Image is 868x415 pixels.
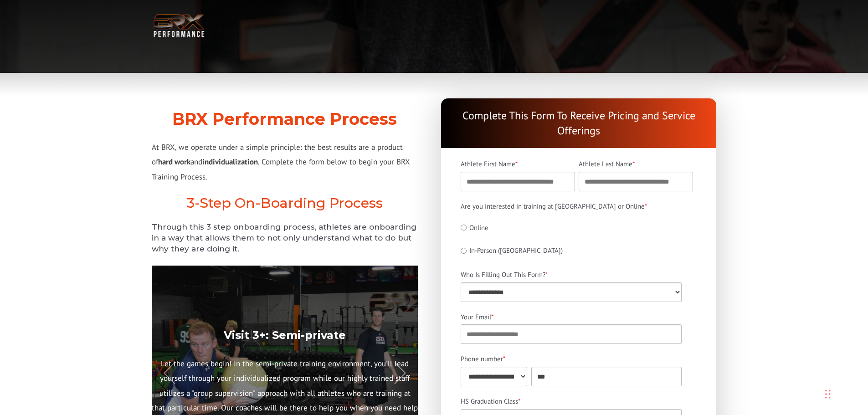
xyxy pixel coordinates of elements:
span: Athlete Last Name [579,159,632,168]
span: Your Email [461,313,491,321]
div: Drag [825,380,831,408]
h2: 3-Step On-Boarding Process [152,195,418,211]
span: Who Is Filling Out This Form? [461,270,545,279]
h2: BRX Performance Process [152,109,418,129]
span: HS Graduation Class [461,397,518,405]
h5: Through this 3 step onboarding process, athletes are onboarding in a way that allows them to not ... [152,222,418,254]
div: Complete This Form To Receive Pricing and Service Offerings [441,98,716,148]
input: In-Person ([GEOGRAPHIC_DATA]) [461,248,467,254]
span: Online [469,223,488,232]
strong: Visit 3+: Semi-private [224,328,346,341]
span: . Complete the form below to begin your BRX Training Process. [152,157,410,181]
span: Are you interested in training at [GEOGRAPHIC_DATA] or Online [461,202,645,210]
span: Athlete First Name [461,159,515,168]
span: At BRX, we operate under a simple principle: the best results are a product of [152,142,403,167]
span: and [190,157,202,167]
strong: hard work [158,157,190,167]
iframe: Chat Widget [739,317,868,415]
span: Phone number [461,354,503,363]
img: BRX Transparent Logo-2 [152,12,206,40]
strong: individualization [202,157,258,167]
span: In-Person ([GEOGRAPHIC_DATA]) [469,246,563,255]
input: Online [461,225,467,231]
